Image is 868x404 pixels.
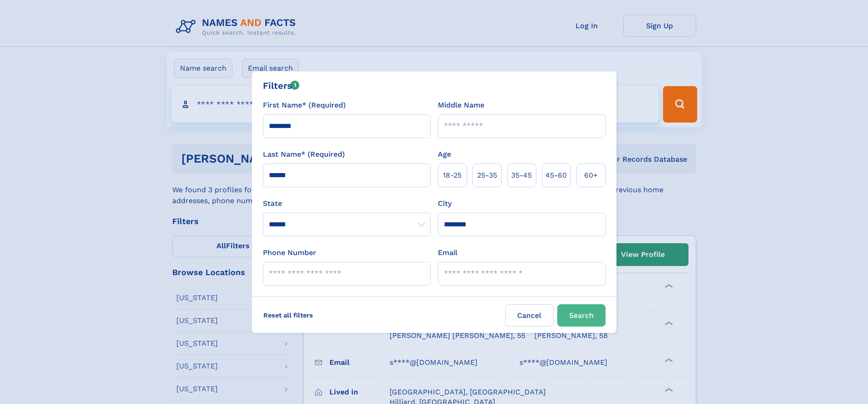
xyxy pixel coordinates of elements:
[557,304,606,327] button: Search
[263,149,345,160] label: Last Name* (Required)
[438,198,452,209] label: City
[584,170,598,181] span: 60+
[263,100,346,111] label: First Name* (Required)
[443,170,462,181] span: 18‑25
[505,304,554,327] label: Cancel
[545,170,567,181] span: 45‑60
[438,247,457,258] label: Email
[263,79,300,92] div: Filters
[511,170,532,181] span: 35‑45
[438,149,451,160] label: Age
[263,247,316,258] label: Phone Number
[477,170,497,181] span: 25‑35
[438,100,484,111] label: Middle Name
[263,198,431,209] label: State
[257,304,319,326] label: Reset all filters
